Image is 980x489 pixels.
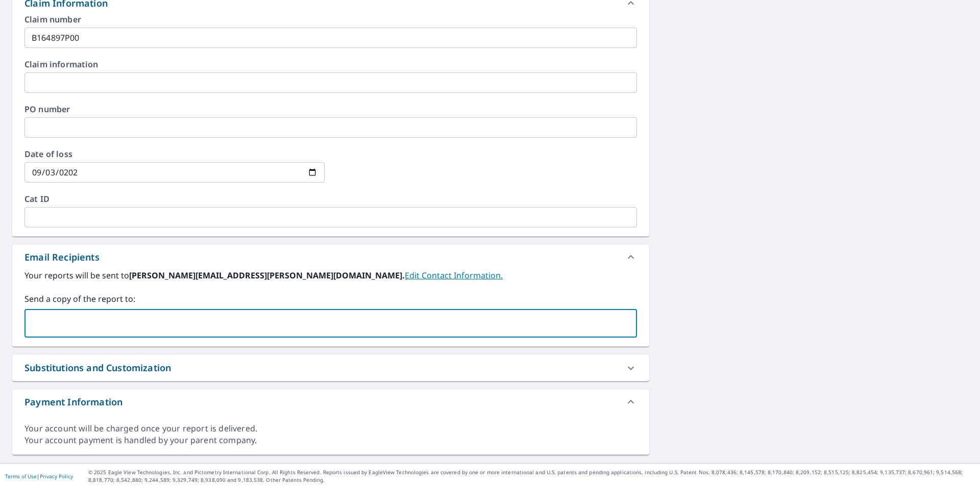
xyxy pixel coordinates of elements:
[88,469,975,484] p: © 2025 Eagle View Technologies, Inc. and Pictometry International Corp. All Rights Reserved. Repo...
[24,105,637,113] label: PO number
[24,361,171,375] div: Substitutions and Customization
[12,245,649,269] div: Email Recipients
[24,250,100,264] div: Email Recipients
[40,473,73,480] a: Privacy Policy
[24,150,325,158] label: Date of loss
[598,317,610,329] keeper-lock: Open Keeper Popup
[5,473,73,479] p: |
[24,423,637,434] div: Your account will be charged once your report is delivered.
[129,270,405,281] b: [PERSON_NAME][EMAIL_ADDRESS][PERSON_NAME][DOMAIN_NAME].
[12,390,649,414] div: Payment Information
[24,269,637,281] label: Your reports will be sent to
[24,60,637,68] label: Claim information
[24,15,637,23] label: Claim number
[24,395,122,409] div: Payment Information
[24,195,637,203] label: Cat ID
[24,434,637,446] div: Your account payment is handled by your parent company.
[24,293,637,305] label: Send a copy of the report to:
[405,270,503,281] a: EditContactInfo
[5,473,37,480] a: Terms of Use
[12,355,649,381] div: Substitutions and Customization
